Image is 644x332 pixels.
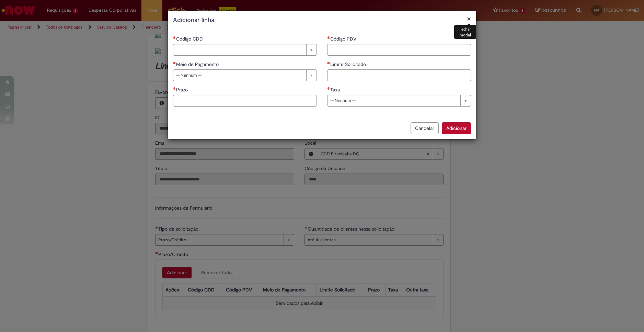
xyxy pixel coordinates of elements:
input: Prazo [173,95,317,107]
a: Limpar campo Código CDD [173,44,317,56]
span: Meio de Pagamento [176,61,220,67]
button: Adicionar [442,122,471,134]
span: Necessários [327,36,330,39]
span: Necessários [173,62,176,64]
span: Necessários [327,87,330,90]
button: Cancelar [411,122,439,134]
span: Taxa [330,87,341,93]
span: Necessários [327,62,330,64]
div: Fechar modal [454,25,476,39]
span: -- Nenhum -- [330,95,457,106]
span: Necessários [173,87,176,90]
h2: Adicionar linha [173,16,471,25]
span: Necessários [173,36,176,39]
span: Prazo [176,87,189,93]
span: Código PDV [330,36,358,42]
button: Fechar modal [467,15,471,22]
span: Necessários - Código CDD [176,36,204,42]
span: -- Nenhum -- [176,70,303,81]
input: Limite Solicitado [327,69,471,81]
span: Limite Solicitado [330,61,367,67]
input: Código PDV [327,44,471,56]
